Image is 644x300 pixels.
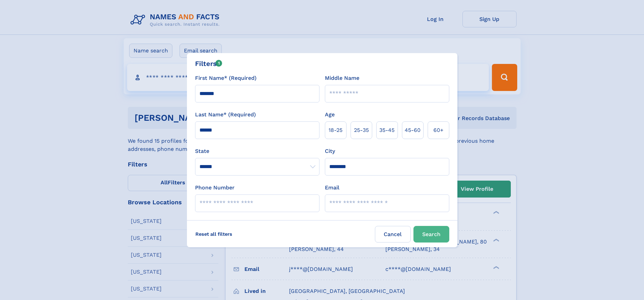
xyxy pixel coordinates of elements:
[413,226,449,243] button: Search
[195,147,319,155] label: State
[325,74,359,82] label: Middle Name
[195,74,257,82] label: First Name* (Required)
[195,111,256,119] label: Last Name* (Required)
[195,59,222,69] div: Filters
[379,126,395,134] span: 35‑45
[433,126,444,134] span: 60+
[375,226,411,243] label: Cancel
[191,226,237,242] label: Reset all filters
[354,126,369,134] span: 25‑35
[195,184,235,192] label: Phone Number
[325,147,335,155] label: City
[325,184,339,192] label: Email
[329,126,342,134] span: 18‑25
[325,111,335,119] label: Age
[405,126,421,134] span: 45‑60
